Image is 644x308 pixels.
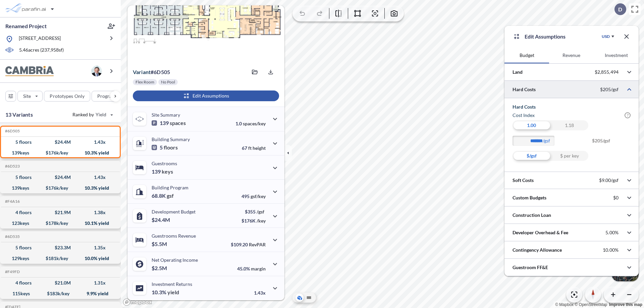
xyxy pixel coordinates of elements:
[152,265,168,271] p: $2.5M
[152,241,168,247] p: $5.5M
[123,298,152,306] a: Mapbox homepage
[19,47,64,54] p: 5.46 acres ( 237,958 sf)
[543,137,558,144] label: /gsf
[133,90,279,101] button: Edit Assumptions
[4,269,20,274] h5: Click to copy the code
[67,109,117,120] button: Ranked by Yield
[17,91,43,102] button: Site
[152,161,177,166] p: Guestrooms
[603,247,619,253] p: 10.00%
[613,195,619,201] p: $0
[91,66,102,76] img: user logo
[136,79,154,85] p: Flex Room
[249,242,266,247] span: RevPAR
[152,168,173,175] p: 139
[254,290,266,296] p: 1.43x
[5,66,54,76] img: BrandImage
[513,112,535,119] h6: Cost index
[162,168,173,175] span: keys
[618,6,622,12] p: D
[595,69,619,75] p: $2,855,494
[44,91,90,102] button: Prototypes Only
[96,111,107,118] span: Yield
[167,192,174,199] span: gsf
[5,22,47,30] p: Renamed Project
[152,209,196,214] p: Development Budget
[152,257,198,263] p: Net Operating Income
[592,136,631,151] span: $205/gsf
[513,120,550,130] div: 1.00
[152,112,180,118] p: Site Summary
[241,193,266,199] p: 495
[625,112,631,118] span: ?
[609,302,642,307] a: Improve this map
[504,47,549,63] button: Budget
[237,266,266,271] p: 45.0%
[555,302,574,307] a: Mapbox
[241,209,266,214] p: $355
[594,47,639,63] button: Investment
[170,120,186,126] span: spaces
[513,194,546,201] p: Custom Budgets
[152,192,174,199] p: 68.8K
[513,264,548,271] p: Guestroom FF&E
[164,144,178,151] span: floors
[161,79,175,85] p: No Pool
[513,212,551,219] p: Construction Loan
[602,34,610,39] div: USD
[152,120,186,126] p: 139
[4,199,20,204] h5: Click to copy the code
[152,185,189,190] p: Building Program
[296,294,304,302] button: Aerial View
[513,177,534,184] p: Soft Costs
[97,93,116,100] p: Program
[133,69,170,75] p: # 6d505
[231,242,266,247] p: $109.20
[19,35,61,43] p: [STREET_ADDRESS]
[152,144,178,151] p: 5
[257,209,264,214] span: /gsf
[152,289,179,296] p: 10.3%
[152,233,196,239] p: Guestrooms Revenue
[243,121,266,126] span: spaces/key
[92,91,128,102] button: Program
[4,234,20,239] h5: Click to copy the code
[575,302,607,307] a: OpenStreetMap
[133,69,151,75] span: Variant
[253,145,266,151] span: height
[167,289,179,296] span: yield
[305,294,313,302] button: Site Plan
[4,164,20,169] h5: Click to copy the code
[251,193,266,199] span: gsf/key
[549,47,594,63] button: Revenue
[235,121,266,126] p: 1.0
[599,177,619,183] p: $9.00/gsf
[152,281,192,287] p: Investment Returns
[513,69,523,75] p: Land
[242,145,266,151] p: 67
[152,217,171,223] p: $24.4M
[525,33,566,41] p: Edit Assumptions
[257,218,266,224] span: /key
[5,111,33,119] p: 13 Variants
[241,218,266,224] p: $176K
[513,247,562,253] p: Contingency Allowance
[550,151,588,161] div: $ per key
[251,266,266,271] span: margin
[513,229,568,236] p: Developer Overhead & Fee
[605,230,619,236] p: 5.00%
[513,151,550,161] div: $/gsf
[513,104,631,110] h5: Hard Costs
[23,93,31,100] p: Site
[550,120,588,130] div: 1.18
[50,93,85,100] p: Prototypes Only
[4,129,20,133] h5: Click to copy the code
[248,145,252,151] span: ft
[152,136,190,142] p: Building Summary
